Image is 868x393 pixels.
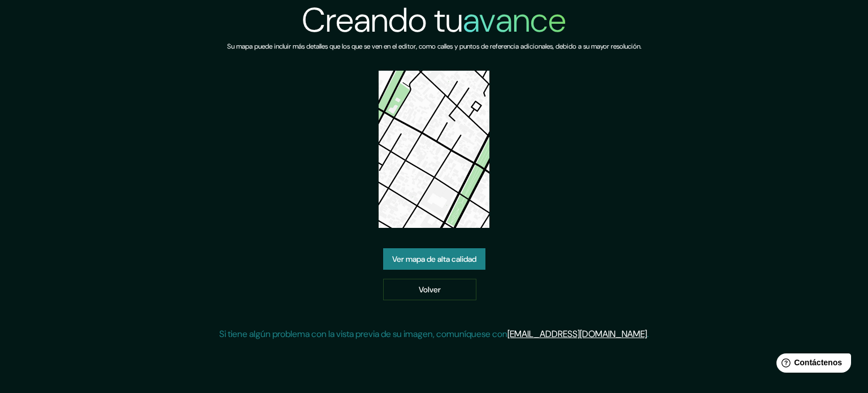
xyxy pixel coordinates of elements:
[227,42,641,51] font: Su mapa puede incluir más detalles que los que se ven en el editor, como calles y puntos de refer...
[507,328,647,340] a: [EMAIL_ADDRESS][DOMAIN_NAME]
[219,328,507,340] font: Si tiene algún problema con la vista previa de su imagen, comuníquese con
[767,349,856,381] iframe: Lanzador de widgets de ayuda
[419,284,441,295] font: Volver
[647,328,649,340] font: .
[383,248,485,270] a: Ver mapa de alta calidad
[392,254,476,264] font: Ver mapa de alta calidad
[379,71,490,228] img: vista previa del mapa creado
[383,279,476,300] a: Volver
